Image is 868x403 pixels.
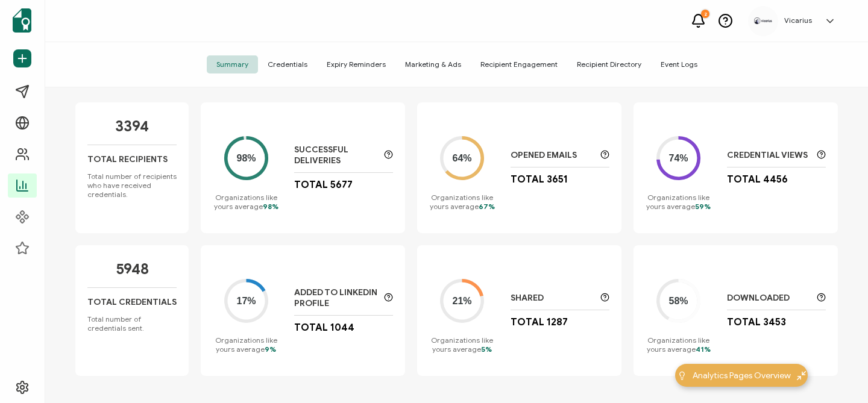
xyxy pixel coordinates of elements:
p: Shared [511,293,594,304]
span: Marketing & Ads [395,55,471,73]
p: Total Recipients [87,154,168,164]
span: 5% [481,345,492,354]
span: Summary [207,55,258,73]
span: 9% [265,345,276,354]
span: Recipient Engagement [471,55,567,73]
span: Credentials [258,55,317,73]
h5: Vicarius [784,16,812,25]
span: Event Logs [651,55,707,73]
p: Total Credentials [87,297,177,307]
span: Expiry Reminders [317,55,395,73]
p: Organizations like yours average [646,193,712,211]
p: 3394 [115,117,149,136]
span: Analytics Pages Overview [693,369,791,382]
p: Opened Emails [511,150,594,161]
span: 41% [696,345,711,354]
p: Organizations like yours average [213,336,279,354]
p: Organizations like yours average [429,193,495,211]
img: fe38e04f-28e2-42d5-ac61-7e20dad00ce0.png [754,17,772,23]
span: 98% [263,202,278,211]
p: Organizations like yours average [213,193,279,211]
span: 67% [479,202,495,211]
div: 2 [701,10,709,18]
p: Total 1287 [511,316,568,328]
p: Total number of credentials sent. [87,314,177,333]
p: Total 4456 [727,173,788,186]
p: Total 3651 [511,173,568,186]
p: Organizations like yours average [429,336,495,354]
p: Successful Deliveries [294,145,378,166]
p: Total number of recipients who have received credentials. [87,172,177,199]
p: Total 3453 [727,316,786,328]
span: Recipient Directory [567,55,651,73]
p: Total 1044 [294,322,354,334]
p: Added to LinkedIn Profile [294,287,378,309]
p: Organizations like yours average [646,336,712,354]
img: sertifier-logomark-colored.svg [13,8,31,33]
p: Downloaded [727,293,811,304]
p: Total 5677 [294,179,353,191]
p: 5948 [116,260,149,278]
span: 59% [695,202,711,211]
iframe: Chat Widget [808,345,868,403]
p: Credential Views [727,150,811,161]
img: minimize-icon.svg [797,371,806,380]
